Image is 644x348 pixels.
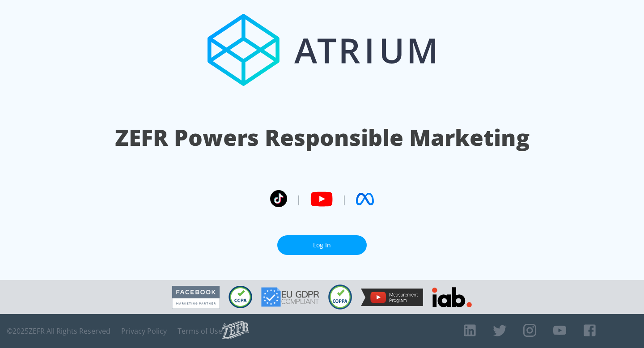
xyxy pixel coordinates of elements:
a: Log In [277,235,367,255]
span: | [296,192,301,206]
img: CCPA Compliant [229,286,252,308]
img: GDPR Compliant [261,287,319,307]
a: Privacy Policy [121,327,167,335]
h1: ZEFR Powers Responsible Marketing [115,122,530,153]
img: Facebook Marketing Partner [172,286,220,309]
img: COPPA Compliant [328,284,352,310]
img: IAB [432,287,472,307]
span: © 2025 ZEFR All Rights Reserved [7,327,110,335]
a: Terms of Use [178,327,222,335]
span: | [342,192,347,206]
img: YouTube Measurement Program [361,289,423,306]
